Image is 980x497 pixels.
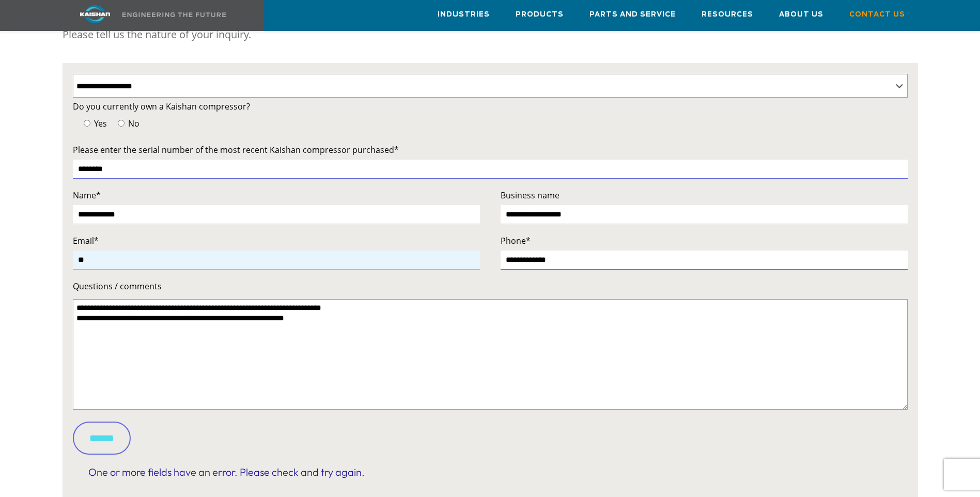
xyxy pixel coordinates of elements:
[73,143,908,157] label: Please enter the serial number of the most recent Kaishan compressor purchased*
[63,24,918,45] p: Please tell us the nature of your inquiry.
[126,118,139,129] span: No
[92,118,107,129] span: Yes
[702,9,753,21] span: Resources
[516,9,564,21] span: Products
[849,9,905,21] span: Contact Us
[78,462,903,482] div: One or more fields have an error. Please check and try again.
[73,99,908,114] label: Do you currently own a Kaishan compressor?
[73,234,480,248] label: Email*
[56,5,134,23] img: kaishan logo
[73,188,480,203] label: Name*
[438,1,490,28] a: Industries
[118,120,125,127] input: No
[501,188,908,203] label: Business name
[702,1,753,28] a: Resources
[73,99,908,482] form: Contact form
[589,1,676,28] a: Parts and Service
[779,1,823,28] a: About Us
[516,1,564,28] a: Products
[849,1,905,28] a: Contact Us
[779,9,823,21] span: About Us
[84,120,90,127] input: Yes
[122,12,226,17] img: Engineering the future
[501,234,908,248] label: Phone*
[438,9,490,21] span: Industries
[589,9,676,21] span: Parts and Service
